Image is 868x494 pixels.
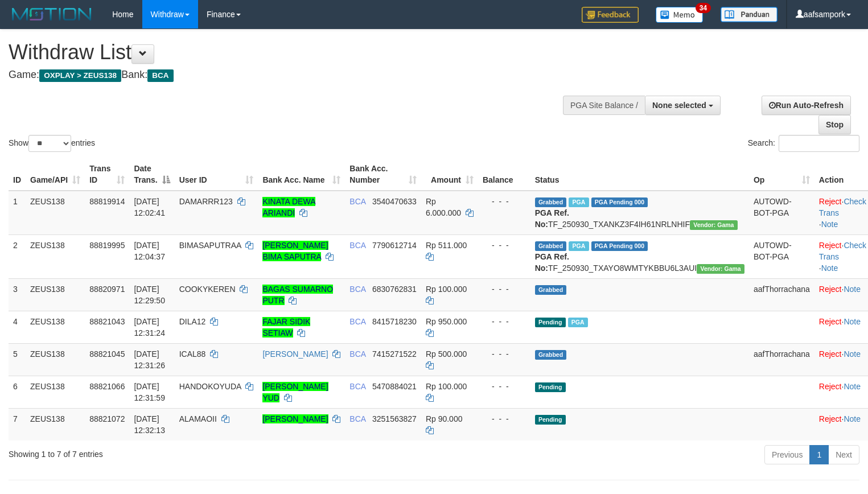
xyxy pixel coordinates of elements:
td: AUTOWD-BOT-PGA [749,191,814,235]
span: Marked by aafsolysreylen [569,241,589,251]
span: PGA Pending [591,241,648,251]
span: Rp 90.000 [426,414,463,423]
td: 1 [9,191,26,235]
a: Next [828,445,859,464]
span: 34 [696,3,711,13]
span: BCA [349,317,365,326]
a: Reject [819,349,842,359]
a: BAGAS SUMARNO PUTR [262,285,333,305]
span: 88821045 [89,349,125,359]
span: Rp 6.000.000 [426,197,461,217]
a: Check Trans [819,241,866,261]
th: Bank Acc. Name: activate to sort column ascending [258,158,345,191]
span: BCA [349,382,365,391]
span: 88819995 [89,241,125,250]
span: 88821072 [89,414,125,423]
a: Reject [819,414,842,423]
label: Show entries [9,135,95,152]
b: PGA Ref. No: [535,208,569,229]
span: Rp 100.000 [426,382,467,391]
a: Reject [819,197,842,206]
span: Grabbed [535,197,567,207]
span: [DATE] 12:29:50 [134,285,165,305]
a: Previous [764,445,810,464]
th: Op: activate to sort column ascending [749,158,814,191]
span: COOKYKEREN [179,285,236,294]
span: Rp 100.000 [426,285,467,294]
span: Pending [535,415,566,425]
span: PGA Pending [591,197,648,207]
td: AUTOWD-BOT-PGA [749,234,814,278]
a: Reject [819,382,842,391]
th: User ID: activate to sort column ascending [175,158,258,191]
span: Rp 500.000 [426,349,467,359]
h4: Game: Bank: [9,69,567,81]
span: 88820971 [89,285,125,294]
a: [PERSON_NAME] [262,414,328,423]
td: ZEUS138 [26,234,85,278]
span: [DATE] 12:32:13 [134,414,165,435]
span: DAMARRR123 [179,197,233,206]
div: - - - [483,348,526,360]
span: Vendor URL: https://trx31.1velocity.biz [697,264,744,274]
td: ZEUS138 [26,278,85,311]
span: Vendor URL: https://trx31.1velocity.biz [690,220,738,230]
a: FAJAR SIDIK SETIAW [262,317,310,337]
a: Run Auto-Refresh [762,96,851,115]
span: Pending [535,318,566,327]
th: Bank Acc. Number: activate to sort column ascending [345,158,421,191]
span: Grabbed [535,285,567,295]
img: Feedback.jpg [582,7,639,23]
a: Note [821,220,838,229]
td: ZEUS138 [26,343,85,376]
span: Marked by aafsolysreylen [568,318,588,327]
span: 88821066 [89,382,125,391]
span: OXPLAY > ZEUS138 [39,69,121,82]
img: panduan.png [721,7,778,22]
span: [DATE] 12:31:26 [134,349,165,370]
th: Game/API: activate to sort column ascending [26,158,85,191]
a: [PERSON_NAME] [262,349,328,359]
span: BCA [147,69,173,82]
label: Search: [748,135,859,152]
td: aafThorrachana [749,343,814,376]
span: BCA [349,349,365,359]
img: MOTION_logo.png [9,6,95,23]
div: Showing 1 to 7 of 7 entries [9,444,353,460]
span: 88821043 [89,317,125,326]
a: Reject [819,241,842,250]
div: - - - [483,283,526,295]
span: BCA [349,197,365,206]
a: Check Trans [819,197,866,217]
td: 6 [9,376,26,408]
span: BCA [349,241,365,250]
span: Copy 5470884021 to clipboard [372,382,417,391]
td: 3 [9,278,26,311]
span: Copy 7790612714 to clipboard [372,241,417,250]
span: BIMASAPUTRAA [179,241,241,250]
div: - - - [483,240,526,251]
a: Reject [819,285,842,294]
span: Copy 3540470633 to clipboard [372,197,417,206]
span: [DATE] 12:31:24 [134,317,165,337]
td: TF_250930_TXAYO8WMTYKBBU6L3AUI [530,234,749,278]
a: Note [844,349,861,359]
td: 5 [9,343,26,376]
td: ZEUS138 [26,311,85,343]
a: Note [844,414,861,423]
div: - - - [483,316,526,327]
td: aafThorrachana [749,278,814,311]
span: ICAL88 [179,349,206,359]
th: Status [530,158,749,191]
a: Stop [818,115,851,134]
th: Date Trans.: activate to sort column descending [129,158,174,191]
td: 7 [9,408,26,441]
div: - - - [483,196,526,207]
span: Copy 7415271522 to clipboard [372,349,417,359]
th: ID [9,158,26,191]
th: Amount: activate to sort column ascending [421,158,478,191]
a: Note [844,317,861,326]
div: - - - [483,381,526,392]
a: KINATA DEWA ARIANDI [262,197,315,217]
td: 4 [9,311,26,343]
